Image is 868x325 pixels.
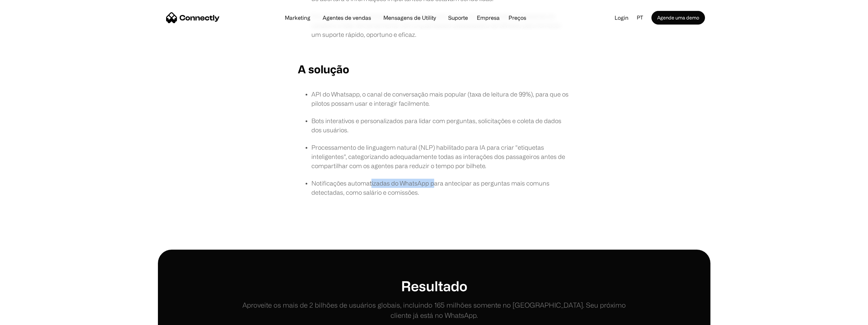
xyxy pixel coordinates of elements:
[311,116,571,135] p: Bots interativos e personalizados para lidar com perguntas, solicitações e coleta de dados dos us...
[477,13,500,23] div: Empresa
[311,90,571,108] p: API do Whatsapp, o canal de conversação mais popular (taxa de leitura de 99%), para que os piloto...
[443,15,473,20] a: Suporte
[235,300,633,321] div: Aproveite os mais de 2 bilhões de usuários globais, incluindo 165 milhões somente no [GEOGRAPHIC_...
[503,15,532,20] a: Preços
[298,63,349,75] strong: A solução
[311,179,571,197] p: Notificações automatizadas do WhatsApp para antecipar as perguntas mais comuns detectadas, como s...
[317,15,377,20] a: Agentes de vendas
[651,11,705,25] a: Agende uma demo
[311,143,571,171] p: Processamento de linguagem natural (NLP) habilitado para IA para criar "etiquetas inteligentes", ...
[166,13,220,23] a: home
[235,277,633,295] h1: Resultado
[279,15,316,20] a: Marketing
[378,15,441,20] a: Mensagens de Utility
[609,13,634,23] a: Login
[634,13,651,23] div: pt
[637,13,643,23] div: pt
[475,13,502,23] div: Empresa
[7,312,41,323] aside: Language selected: Português (Brasil)
[14,313,41,323] ul: Language list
